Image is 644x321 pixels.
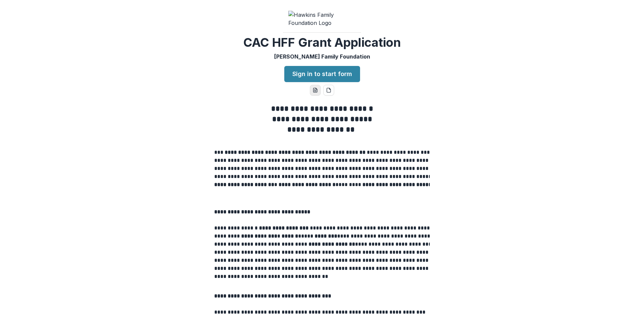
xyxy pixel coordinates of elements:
[243,35,401,50] h2: CAC HFF Grant Application
[288,11,356,27] img: Hawkins Family Foundation Logo
[310,85,321,96] button: word-download
[284,66,360,82] a: Sign in to start form
[274,52,370,61] p: [PERSON_NAME] Family Foundation
[323,85,334,96] button: pdf-download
